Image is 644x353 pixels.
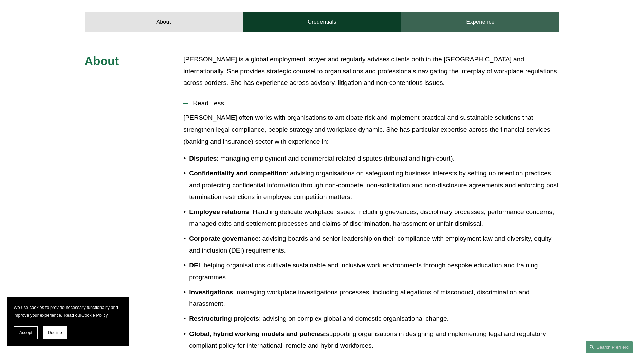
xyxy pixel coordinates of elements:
p: : advising boards and senior leadership on their compliance with employment law and diversity, eq... [189,233,559,256]
p: : Handling delicate workplace issues, including grievances, disciplinary processes, performance c... [189,206,559,230]
strong: Confidentiality and competition [189,170,287,177]
strong: Investigations [189,289,233,296]
a: Search this site [586,341,633,353]
strong: Corporate governance [189,235,259,242]
p: supporting organisations in designing and implementing legal and regulatory compliant policy for ... [189,328,559,352]
strong: DEI [189,262,200,269]
button: Read Less [183,94,559,112]
span: Accept [19,330,32,335]
span: About [85,54,119,68]
section: Cookie banner [7,297,129,346]
strong: Disputes [189,155,217,162]
button: Accept [14,326,38,339]
p: We use cookies to provide necessary functionality and improve your experience. Read our . [14,303,122,319]
a: Cookie Policy [81,313,108,318]
button: Decline [43,326,67,339]
p: : helping organisations cultivate sustainable and inclusive work environments through bespoke edu... [189,260,559,283]
a: Experience [401,12,560,32]
p: [PERSON_NAME] is a global employment lawyer and regularly advises clients both in the [GEOGRAPHIC... [183,54,559,89]
span: Read Less [188,99,559,107]
p: : managing workplace investigations processes, including allegations of misconduct, discriminatio... [189,286,559,310]
strong: Employee relations [189,208,249,216]
a: About [85,12,243,32]
p: : advising organisations on safeguarding business interests by setting up retention practices and... [189,168,559,203]
p: : advising on complex global and domestic organisational change. [189,313,559,325]
p: [PERSON_NAME] often works with organisations to anticipate risk and implement practical and susta... [183,112,559,147]
span: Decline [48,330,62,335]
p: : managing employment and commercial related disputes (tribunal and high-court). [189,153,559,165]
strong: Restructuring projects [189,315,259,322]
a: Credentials [243,12,401,32]
strong: Global, hybrid working models and policies: [189,330,326,337]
